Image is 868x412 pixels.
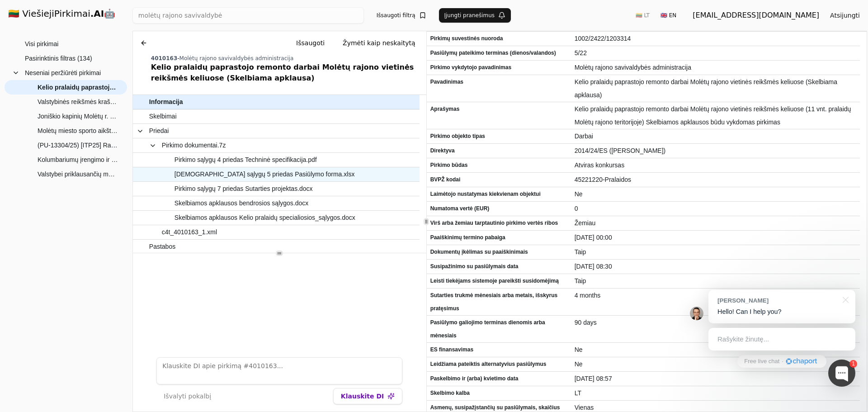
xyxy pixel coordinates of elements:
[132,7,364,24] input: Greita paieška...
[430,316,567,342] span: Pasiūlymo galiojimo terminas dienomis arba mėnesiais
[430,202,567,215] span: Numatoma vertė (EUR)
[823,7,867,24] button: Atsijungti
[151,62,423,84] div: Kelio pralaidų paprastojo remonto darbai Molėtų rajono vietinės reikšmės keliuose (Skelbiama apkl...
[575,217,856,230] span: Žemiau
[430,231,567,244] span: Paaiškinimų termino pabaiga
[849,360,857,368] div: 1
[38,138,118,152] span: (PU-13304/25) [ITP25] Ratiniai traktoriai su papildoma įranga
[430,159,567,172] span: Pirkimo būdas
[782,357,783,366] div: ·
[655,8,682,23] button: 🇬🇧 EN
[430,289,567,315] span: Sutarties trukmė mėnesiais arba metais, išskyrus pratęsimus
[575,246,856,259] span: Taip
[575,387,856,400] span: LT
[717,307,846,317] p: Hello! Can I help you?
[430,343,567,356] span: ES finansavimas
[690,307,703,320] img: Jonas
[575,76,856,102] span: Kelio pralaidų paprastojo remonto darbai Molėtų rajono vietinės reikšmės keliuose (Skelbiama apkl...
[38,167,118,181] span: Valstybei priklausančių melioracijos statinių remontas (Skelbiama apklausa)
[430,260,567,273] span: Susipažinimo su pasiūlymais data
[575,343,856,356] span: Ne
[38,81,118,94] span: Kelio pralaidų paprastojo remonto darbai Molėtų rajono vietinės reikšmės keliuose (Skelbiama apkl...
[575,202,856,215] span: 0
[430,217,567,230] span: Virš arba žemiau tarptautinio pirkimo vertės ribos
[575,289,856,302] span: 4 months
[575,159,856,172] span: Atviras konkursas
[430,144,567,157] span: Direktyva
[430,387,567,400] span: Skelbimo kalba
[575,47,856,60] span: 5/22
[430,372,567,385] span: Paskelbimo ir (arba) kvietimo data
[162,139,226,152] span: Pirkimo dokumentai.7z
[149,95,183,109] span: Informacija
[575,372,856,385] span: [DATE] 08:57
[38,95,118,109] span: Valstybinės reikšmės krašto kelio Nr. 114 [GEOGRAPHIC_DATA]–[GEOGRAPHIC_DATA]–[GEOGRAPHIC_DATA] r...
[575,103,856,129] span: Kelio pralaidų paprastojo remonto darbai Molėtų rajono vietinės reikšmės keliuose (11 vnt. pralai...
[575,32,856,45] span: 1002/2422/1203314
[708,328,855,350] div: Rašykite žinutę...
[175,153,317,166] span: Pirkimo sąlygų 4 priedas Techninė specifikacija.pdf
[430,130,567,143] span: Pirkimo objekto tipas
[717,296,837,305] div: [PERSON_NAME]
[430,173,567,186] span: BVPŽ kodai
[179,55,294,62] span: Molėtų rajono savivaldybės administracija
[575,275,856,288] span: Taip
[693,10,819,21] div: [EMAIL_ADDRESS][DOMAIN_NAME]
[430,246,567,259] span: Dokumentų įkėlimas su paaiškinimais
[575,173,856,186] span: 45221220-Pralaidos
[289,35,332,51] button: Išsaugoti
[25,66,101,80] span: Neseniai peržiūrėti pirkimai
[575,231,856,244] span: [DATE] 00:00
[333,388,402,404] button: Klauskite DI
[175,168,355,181] span: [DEMOGRAPHIC_DATA] sąlygų 5 priedas Pasiūlymo forma.xlsx
[575,188,856,201] span: Ne
[151,55,423,62] div: -
[575,130,856,143] span: Darbai
[149,110,177,123] span: Skelbimai
[25,37,58,51] span: Visi pirkimai
[38,153,118,166] span: Kolumbariumų įrengimo ir aplinkos sutvarkymo darbai [GEOGRAPHIC_DATA] kapinių teritorijoje [GEOGR...
[439,8,511,23] button: Įjungti pranešimus
[430,61,567,74] span: Pirkimo vykdytojo pavadinimas
[430,275,567,288] span: Leisti tiekėjams sistemoje pareikšti susidomėjimą
[371,8,432,23] button: Išsaugoti filtrą
[430,76,567,89] span: Pavadinimas
[575,260,856,273] span: [DATE] 08:30
[575,358,856,371] span: Ne
[175,197,309,210] span: Skelbiamos apklausos bendrosios sąlygos.docx
[575,61,856,74] span: Molėtų rajono savivaldybės administracija
[737,355,826,368] a: Free live chat·
[575,316,856,329] span: 90 days
[430,32,567,45] span: Pirkimų suvestinės nuoroda
[149,124,169,137] span: Priedai
[175,211,355,224] span: Skelbiamos apklausos Kelio pralaidų specialiosios_sąlygos.docx
[38,124,118,137] span: Molėtų miesto sporto aikštelės atnaujinimas (Skelbiama apklausa)
[335,35,423,51] button: Žymėti kaip neskaitytą
[38,109,118,123] span: Joniškio kapinių Molėtų r. sav., [GEOGRAPHIC_DATA] sen., [GEOGRAPHIC_DATA] k. infrastruktūros sut...
[430,47,567,60] span: Pasiūlymų pateikimo terminas (dienos/valandos)
[744,357,779,366] span: Free live chat
[162,226,217,239] span: c4t_4010163_1.xml
[175,182,313,195] span: Pirkimo sąlygų 7 priedas Sutarties projektas.docx
[430,188,567,201] span: Laimėtojo nustatymas kiekvienam objektui
[90,8,104,19] strong: .AI
[430,358,567,371] span: Leidžiama pateiktis alternatyvius pasiūlymus
[575,144,856,157] span: 2014/24/ES ([PERSON_NAME])
[151,55,177,62] span: 4010163
[430,103,567,116] span: Aprašymas
[25,52,92,65] span: Pasirinktinis filtras (134)
[149,240,175,253] span: Pastabos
